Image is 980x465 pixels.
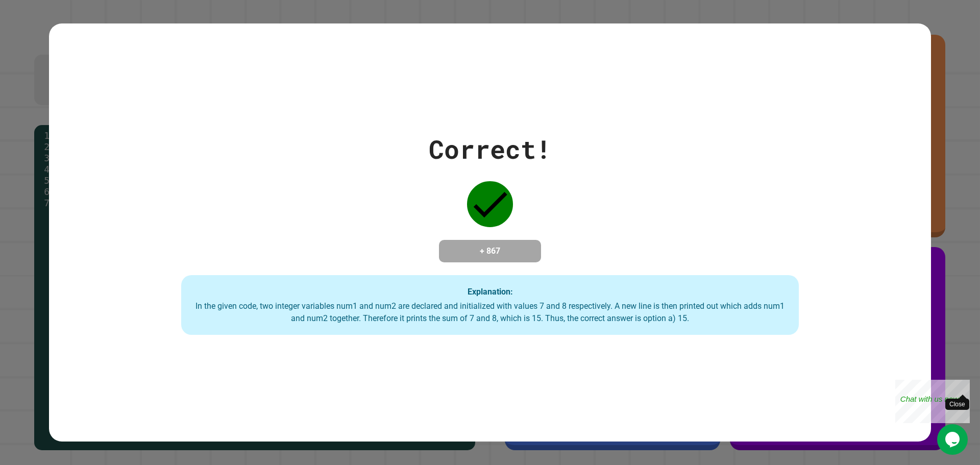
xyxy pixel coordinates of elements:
div: Correct! [429,130,551,168]
iframe: chat widget [895,380,970,423]
iframe: chat widget [937,424,970,455]
div: In the given code, two integer variables num1 and num2 are declared and initialized with values 7... [191,300,789,325]
h4: + 867 [449,245,531,257]
strong: Explanation: [468,286,513,296]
